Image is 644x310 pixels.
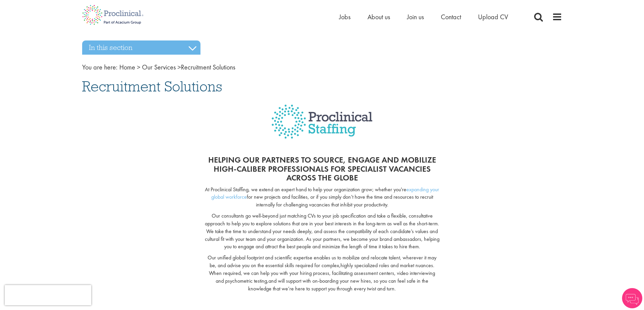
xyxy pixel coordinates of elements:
[339,12,351,21] a: Jobs
[367,12,390,21] a: About us
[205,254,439,292] p: Our unified global footprint and scientific expertise enables us to mobilize and relocate talent,...
[205,156,439,182] h2: Helping our partners to source, engage and mobilize high-caliber professionals for specialist vac...
[271,105,373,149] img: Proclinical Staffing
[478,12,508,21] a: Upload CV
[82,40,200,55] h3: In this section
[407,12,424,21] a: Join us
[82,77,222,95] span: Recruitment Solutions
[82,63,118,72] span: You are here:
[119,63,135,72] a: breadcrumb link to Home
[5,285,91,305] iframe: reCAPTCHA
[211,186,439,201] a: expanding your global workforce
[142,63,176,72] a: breadcrumb link to Our Services
[441,12,461,21] a: Contact
[137,63,140,72] span: >
[205,212,439,251] p: Our consultants go well-beyond just matching CVs to your job specification and take a flexible, c...
[205,186,439,209] p: At Proclinical Staffing, we extend an expert hand to help your organization grow; whether you're ...
[119,63,235,72] span: Recruitment Solutions
[622,288,642,308] img: Chatbot
[177,63,181,72] span: >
